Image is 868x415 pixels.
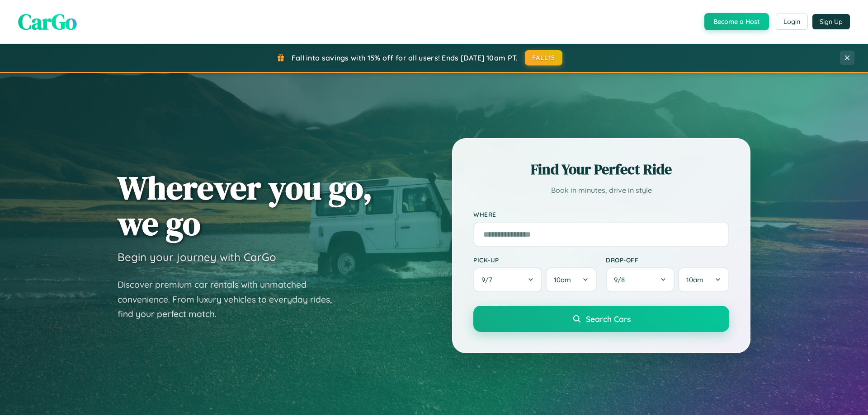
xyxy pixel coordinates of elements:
[118,277,344,322] p: Discover premium car rentals with unmatched convenience. From luxury vehicles to everyday rides, ...
[473,256,597,264] label: Pick-up
[776,14,808,30] button: Login
[481,275,497,284] span: 9 / 7
[473,306,729,332] button: Search Cars
[525,50,563,65] button: FALL15
[586,314,631,324] span: Search Cars
[812,14,850,29] button: Sign Up
[606,256,729,264] label: Drop-off
[686,275,703,284] span: 10am
[678,267,729,292] button: 10am
[554,275,571,284] span: 10am
[473,210,729,218] label: Where
[546,267,597,292] button: 10am
[614,275,629,284] span: 9 / 8
[18,7,77,37] span: CarGo
[118,250,276,264] h3: Begin your journey with CarGo
[606,267,675,292] button: 9/8
[473,159,729,179] h2: Find Your Perfect Ride
[473,267,542,292] button: 9/7
[704,13,769,30] button: Become a Host
[473,184,729,197] p: Book in minutes, drive in style
[118,170,373,241] h1: Wherever you go, we go
[292,53,518,62] span: Fall into savings with 15% off for all users! Ends [DATE] 10am PT.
